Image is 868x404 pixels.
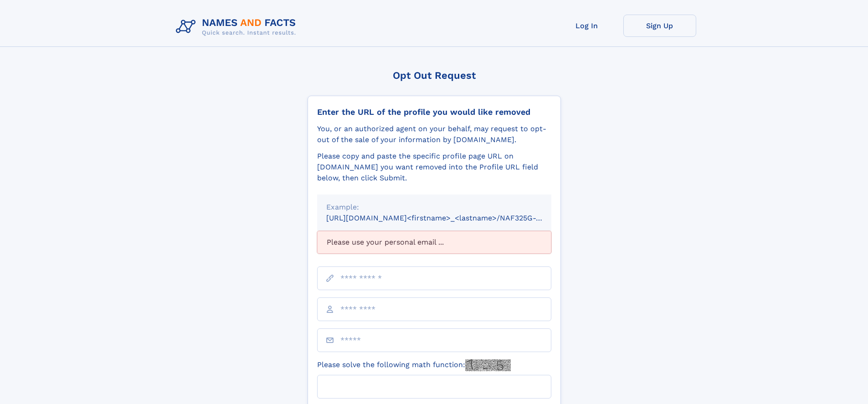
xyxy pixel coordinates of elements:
div: Please use your personal email ... [317,231,551,254]
label: Please solve the following math function: [317,359,511,371]
a: Sign Up [623,15,696,37]
small: [URL][DOMAIN_NAME]<firstname>_<lastname>/NAF325G-xxxxxxxx [326,214,569,222]
div: Opt Out Request [308,70,561,81]
div: You, or an authorized agent on your behalf, may request to opt-out of the sale of your informatio... [317,123,551,145]
div: Please copy and paste the specific profile page URL on [DOMAIN_NAME] you want removed into the Pr... [317,151,551,184]
a: Log In [550,15,623,37]
div: Example: [326,202,542,213]
div: Enter the URL of the profile you would like removed [317,107,551,117]
img: Logo Names and Facts [172,15,303,39]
